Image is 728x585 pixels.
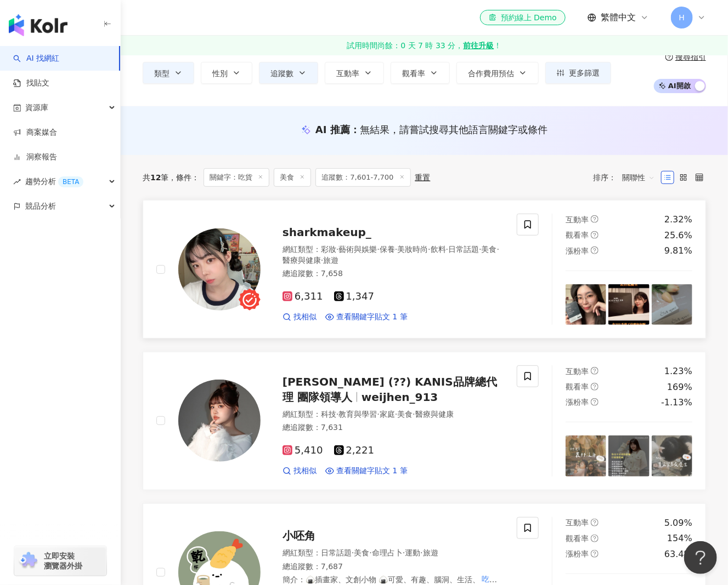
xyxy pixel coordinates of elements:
[664,245,692,257] div: 9.81%
[380,410,395,418] span: 家庭
[283,548,504,559] div: 網紅類型 ：
[566,382,589,391] span: 觀看率
[420,548,422,557] span: ·
[664,214,692,226] div: 2.32%
[178,228,261,311] img: KOL Avatar
[675,53,706,61] div: 搜尋指引
[13,78,49,89] a: 找貼文
[591,215,599,223] span: question-circle
[321,548,352,557] span: 日常話題
[608,284,649,325] img: post-image
[13,152,57,163] a: 洞察報告
[354,548,369,557] span: 美食
[143,200,706,339] a: KOL Avatarsharkmakeup_網紅類型：彩妝·藝術與娛樂·保養·美妝時尚·飲料·日常話題·美食·醫療與健康·旅遊總追蹤數：7,6586,3111,347找相似查看關鍵字貼文 1 筆...
[283,268,504,279] div: 總追蹤數 ： 7,658
[178,380,261,462] img: KOL Avatar
[679,12,685,24] span: H
[325,312,408,323] a: 查看關鍵字貼文 1 筆
[336,312,408,323] span: 查看關鍵字貼文 1 筆
[661,397,692,409] div: -1.13%
[377,410,379,418] span: ·
[415,173,431,182] div: 重置
[652,435,692,476] img: post-image
[591,246,599,254] span: question-circle
[482,245,497,254] span: 美食
[405,548,420,557] span: 運動
[601,12,636,24] span: 繁體中文
[566,534,589,543] span: 觀看率
[369,548,371,557] span: ·
[402,69,425,78] span: 觀看率
[321,256,323,265] span: ·
[569,68,600,77] span: 更多篩選
[283,466,317,477] a: 找相似
[497,245,499,254] span: ·
[608,435,649,476] img: post-image
[413,410,415,418] span: ·
[593,169,661,186] div: 排序：
[13,178,21,186] span: rise
[204,168,269,187] span: 關鍵字：吃貨
[566,215,589,224] span: 互動率
[44,551,82,571] span: 立即安裝 瀏覽器外掛
[566,246,589,255] span: 漲粉率
[448,245,479,254] span: 日常話題
[664,230,692,242] div: 25.6%
[334,445,375,456] span: 2,221
[323,256,338,265] span: 旅遊
[566,367,589,376] span: 互動率
[395,245,397,254] span: ·
[479,245,481,254] span: ·
[201,62,252,84] button: 性別
[566,231,589,239] span: 觀看率
[325,62,384,84] button: 互動率
[283,529,315,542] span: 小呸角
[667,381,692,393] div: 169%
[591,398,599,406] span: question-circle
[463,40,494,51] strong: 前往升級
[336,245,338,254] span: ·
[294,312,317,323] span: 找相似
[306,575,480,584] span: 🍙插畫家、文創小物 🍙可愛、有趣、腦洞、生活、
[431,245,446,254] span: 飲料
[58,176,83,187] div: BETA
[415,410,454,418] span: 醫療與健康
[468,69,514,78] span: 合作費用預估
[270,69,294,78] span: 追蹤數
[397,410,413,418] span: 美食
[403,548,405,557] span: ·
[321,410,336,418] span: 科技
[143,352,706,490] a: KOL Avatar[PERSON_NAME] (??) KANIS品牌總代理 團隊領導人weijhen_913網紅類型：科技·教育與學習·家庭·美食·醫療與健康總追蹤數：7,6315,4102...
[25,194,56,219] span: 競品分析
[566,435,606,476] img: post-image
[283,256,321,265] span: 醫療與健康
[168,173,199,182] span: 條件 ：
[336,466,408,477] span: 查看關鍵字貼文 1 筆
[212,69,228,78] span: 性別
[283,312,317,323] a: 找相似
[489,12,557,23] div: 預約線上 Demo
[13,53,59,64] a: searchAI 找網紅
[665,53,673,61] span: question-circle
[336,69,359,78] span: 互動率
[352,548,354,557] span: ·
[315,123,548,136] div: AI 推薦 ：
[456,62,539,84] button: 合作費用預估
[395,410,397,418] span: ·
[391,62,450,84] button: 觀看率
[283,445,323,456] span: 5,410
[362,391,438,404] span: weijhen_913
[652,284,692,325] img: post-image
[294,466,317,477] span: 找相似
[372,548,403,557] span: 命理占卜
[664,365,692,377] div: 1.23%
[150,173,161,182] span: 12
[321,245,336,254] span: 彩妝
[334,291,375,302] span: 1,347
[591,383,599,391] span: question-circle
[591,550,599,558] span: question-circle
[18,552,39,570] img: chrome extension
[667,532,692,544] div: 154%
[325,466,408,477] a: 查看關鍵字貼文 1 筆
[566,518,589,527] span: 互動率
